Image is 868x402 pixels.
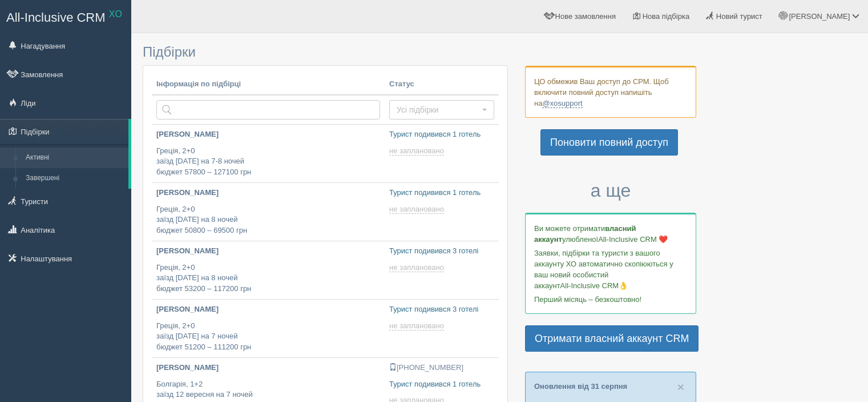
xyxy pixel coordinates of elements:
th: Статус [385,74,499,95]
th: Інформація по підбірці [152,74,385,95]
a: Оновлення від 31 серпня [534,382,627,391]
span: не заплановано [389,205,444,214]
span: All-Inclusive CRM ❤️ [598,235,668,244]
a: Поновити повний доступ [540,129,678,156]
span: All-Inclusive CRM👌 [560,281,628,290]
p: [PERSON_NAME] [156,188,380,198]
span: [PERSON_NAME] [789,12,850,21]
p: [PERSON_NAME] [156,304,380,315]
a: не заплановано [389,321,446,331]
a: Завершені [21,168,128,189]
sup: XO [109,9,122,19]
p: Заявки, підбірки та туристи з вашого аккаунту ХО автоматично скопіюються у ваш новий особистий ак... [534,248,687,291]
a: [PERSON_NAME] Греція, 2+0заїзд [DATE] на 8 ночейбюджет 50800 – 69500 грн [152,183,385,241]
p: Греція, 2+0 заїзд [DATE] на 7 ночей бюджет 51200 – 111200 грн [156,321,380,353]
span: Нова підбірка [643,12,690,21]
p: Перший місяць – безкоштовно! [534,294,687,305]
p: Турист подивився 1 готель [389,129,494,140]
span: All-Inclusive CRM [6,10,106,25]
a: All-Inclusive CRM XO [1,1,131,32]
a: [PERSON_NAME] Греція, 2+0заїзд [DATE] на 7-8 ночейбюджет 57800 – 127100 грн [152,125,385,182]
p: Греція, 2+0 заїзд [DATE] на 8 ночей бюджет 53200 – 117200 грн [156,262,380,294]
a: [PERSON_NAME] Греція, 2+0заїзд [DATE] на 7 ночейбюджет 51200 – 111200 грн [152,300,385,357]
span: Нове замовлення [555,12,616,21]
a: не заплановано [389,146,446,156]
a: не заплановано [389,263,446,272]
p: Турист подивився 1 готель [389,188,494,198]
p: [PHONE_NUMBER] [389,363,494,373]
span: не заплановано [389,263,444,272]
input: Пошук за країною або туристом [156,100,380,120]
p: [PERSON_NAME] [156,129,380,140]
p: Турист подивився 1 готель [389,379,494,390]
a: @xosupport [542,99,582,108]
span: Підбірки [143,44,196,59]
b: власний аккаунт [534,224,636,244]
p: Греція, 2+0 заїзд [DATE] на 7-8 ночей бюджет 57800 – 127100 грн [156,146,380,178]
button: Close [677,381,684,393]
p: Турист подивився 3 готелі [389,304,494,315]
a: не заплановано [389,205,446,214]
div: ЦО обмежив Ваш доступ до СРМ. Щоб включити повний доступ напишіть на [525,66,696,118]
p: Ви можете отримати улюбленої [534,223,687,245]
span: Усі підбірки [397,104,479,116]
span: не заплановано [389,146,444,156]
span: × [677,380,684,393]
a: Активні [21,148,128,168]
button: Усі підбірки [389,100,494,120]
p: [PERSON_NAME] [156,363,380,373]
p: Турист подивився 3 готелі [389,246,494,257]
a: Отримати власний аккаунт CRM [525,325,699,352]
a: [PERSON_NAME] Греція, 2+0заїзд [DATE] на 8 ночейбюджет 53200 – 117200 грн [152,241,385,299]
p: Греція, 2+0 заїзд [DATE] на 8 ночей бюджет 50800 – 69500 грн [156,204,380,236]
span: не заплановано [389,321,444,331]
span: Новий турист [716,12,762,21]
p: [PERSON_NAME] [156,246,380,257]
h3: а ще [525,181,696,201]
